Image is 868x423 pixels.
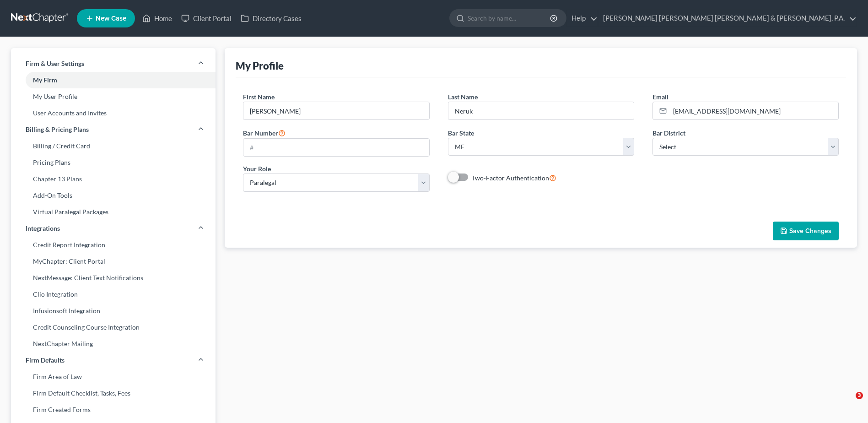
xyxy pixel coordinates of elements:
[26,125,89,134] span: Billing & Pricing Plans
[177,10,236,27] a: Client Portal
[837,392,859,414] iframe: Intercom live chat
[472,174,549,182] span: Two-Factor Authentication
[11,303,216,319] a: Infusionsoft Integration
[11,352,216,369] a: Firm Defaults
[243,102,429,119] input: Enter first name...
[138,10,177,27] a: Home
[243,93,275,101] span: First Name
[468,10,551,27] input: Search by name...
[11,336,216,352] a: NextChapter Mailing
[11,253,216,270] a: MyChapter: Client Portal
[11,187,216,204] a: Add-On Tools
[856,392,863,399] span: 3
[11,121,216,138] a: Billing & Pricing Plans
[243,139,429,156] input: #
[96,15,126,22] span: New Case
[236,59,284,72] div: My Profile
[11,369,216,385] a: Firm Area of Law
[11,88,216,105] a: My User Profile
[11,220,216,237] a: Integrations
[11,72,216,88] a: My Firm
[448,128,474,138] label: Bar State
[773,222,839,241] button: Save Changes
[448,93,478,101] span: Last Name
[26,356,65,365] span: Firm Defaults
[789,227,831,235] span: Save Changes
[652,128,685,138] label: Bar District
[11,286,216,303] a: Clio Integration
[567,10,598,27] a: Help
[652,93,669,101] span: Email
[11,237,216,253] a: Credit Report Integration
[11,319,216,336] a: Credit Counseling Course Integration
[11,171,216,187] a: Chapter 13 Plans
[11,385,216,401] a: Firm Default Checklist, Tasks, Fees
[236,10,306,27] a: Directory Cases
[11,55,216,72] a: Firm & User Settings
[670,102,838,119] input: Enter email...
[11,401,216,418] a: Firm Created Forms
[11,154,216,171] a: Pricing Plans
[11,204,216,220] a: Virtual Paralegal Packages
[448,102,634,119] input: Enter last name...
[11,270,216,286] a: NextMessage: Client Text Notifications
[11,105,216,121] a: User Accounts and Invites
[598,10,857,27] a: [PERSON_NAME] [PERSON_NAME] [PERSON_NAME] & [PERSON_NAME], P.A.
[243,165,271,173] span: Your Role
[243,127,286,138] label: Bar Number
[11,138,216,154] a: Billing / Credit Card
[26,59,84,68] span: Firm & User Settings
[26,224,60,233] span: Integrations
